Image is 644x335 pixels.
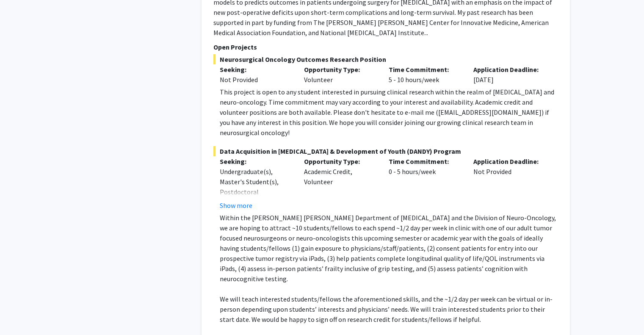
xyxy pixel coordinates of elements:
[473,156,545,166] p: Application Deadline:
[220,156,292,166] p: Seeking:
[213,146,558,156] span: Data Acquisition in [MEDICAL_DATA] & Development of Youth (DANDY) Program
[382,64,467,85] div: 5 - 10 hours/week
[382,156,467,210] div: 0 - 5 hours/week
[220,64,292,75] p: Seeking:
[220,87,558,138] div: This project is open to any student interested in pursuing clinical research within the realm of ...
[213,42,558,52] p: Open Projects
[213,54,558,64] span: Neurosurgical Oncology Outcomes Research Position
[220,75,292,85] div: Not Provided
[473,64,545,75] p: Application Deadline:
[298,156,382,210] div: Academic Credit, Volunteer
[304,64,376,75] p: Opportunity Type:
[6,297,36,329] iframe: Chat
[220,166,292,238] div: Undergraduate(s), Master's Student(s), Postdoctoral Researcher(s) / Research Staff, Medical Resid...
[298,64,382,85] div: Volunteer
[304,156,376,166] p: Opportunity Type:
[220,294,558,324] p: We will teach interested students/fellows the aforementioned skills, and the ~1/2 day per week ca...
[467,156,552,210] div: Not Provided
[220,200,252,210] button: Show more
[389,64,461,75] p: Time Commitment:
[389,156,461,166] p: Time Commitment:
[220,213,558,284] p: Within the [PERSON_NAME] [PERSON_NAME] Department of [MEDICAL_DATA] and the Division of Neuro-Onc...
[467,64,552,85] div: [DATE]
